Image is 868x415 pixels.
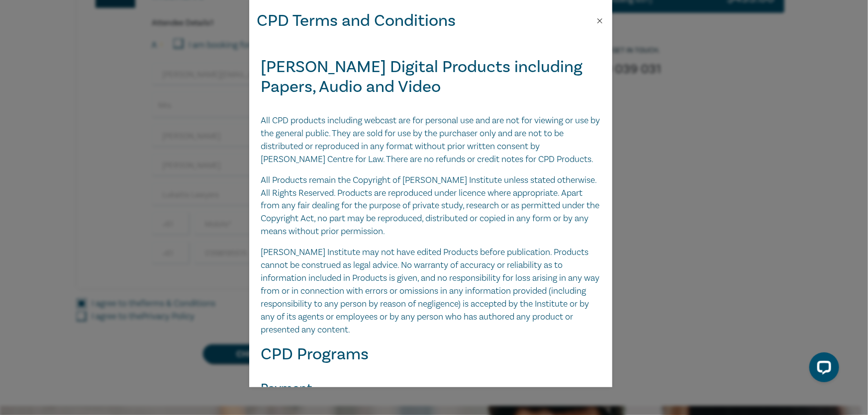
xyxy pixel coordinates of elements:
h2: CPD Programs [261,344,600,364]
p: All CPD products including webcast are for personal use and are not for viewing or use by the gen... [261,114,600,166]
p: [PERSON_NAME] Institute may not have edited Products before publication. Products cannot be const... [261,246,600,336]
iframe: LiveChat chat widget [801,348,843,390]
p: All Products remain the Copyright of [PERSON_NAME] Institute unless stated otherwise. All Rights ... [261,174,600,239]
h2: CPD Terms and Conditions [257,8,456,33]
h3: Payment [261,382,600,395]
button: Close [595,16,604,25]
h2: [PERSON_NAME] Digital Products including Papers, Audio and Video [261,57,600,97]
